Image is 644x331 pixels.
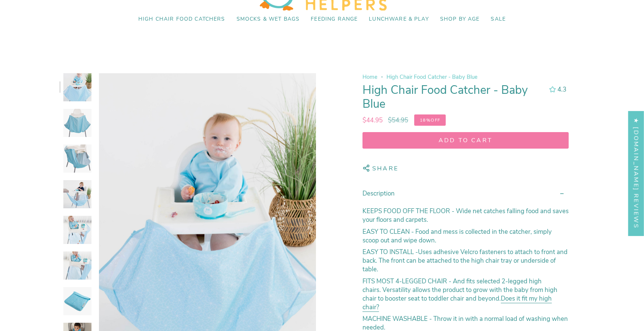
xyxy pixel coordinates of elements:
[414,114,446,126] span: off
[386,73,478,81] span: High Chair Food Catcher - Baby Blue
[362,116,383,125] span: $44.95
[362,294,552,313] a: Does it fit my high chair?
[362,183,569,204] summary: Description
[363,11,434,28] a: Lunchware & Play
[231,11,306,28] a: Smocks & Wet Bags
[362,73,377,81] a: Home
[440,16,480,23] span: Shop by Age
[362,277,449,286] strong: FITS MOST 4-LEGGED CHAIR
[434,11,485,28] a: Shop by Age
[370,136,562,144] span: Add to cart
[420,117,431,123] span: 18%
[362,248,414,257] strong: EASY TO INSTALL
[138,16,225,23] span: High Chair Food Catchers
[311,16,358,23] span: Feeding Range
[133,11,231,28] a: High Chair Food Catchers
[305,11,363,28] a: Feeding Range
[362,277,569,311] p: - And fits selected 2-legged high chairs. Versatility allows the product to grow with the baby fr...
[485,11,511,28] a: SALE
[372,164,398,175] span: Share
[362,207,452,216] strong: KEEPS FOOD OFF THE FLOOR
[545,84,569,95] button: 4.33 out of 5.0 stars
[557,85,566,94] span: 4.3
[628,111,644,236] div: Click to open Judge.me floating reviews tab
[362,83,542,111] h1: High Chair Food Catcher - Baby Blue
[362,248,569,274] p: -
[549,86,556,93] div: 4.33 out of 5.0 stars
[362,227,569,245] p: Food and mess is collected in the catcher, simply scoop out and wipe down.
[362,161,398,176] button: Share
[237,16,300,23] span: Smocks & Wet Bags
[362,248,568,274] span: Uses adhesive Velcro fasteners to attach to front and back. The front can be attached to the high...
[369,16,428,23] span: Lunchware & Play
[362,314,429,323] strong: MACHINE WASHABLE
[362,132,569,149] button: Add to cart
[362,227,415,236] strong: EASY TO CLEAN -
[362,207,569,224] p: - Wide net catches falling food and saves your floors and carpets.
[388,116,408,125] span: $54.95
[491,16,506,23] span: SALE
